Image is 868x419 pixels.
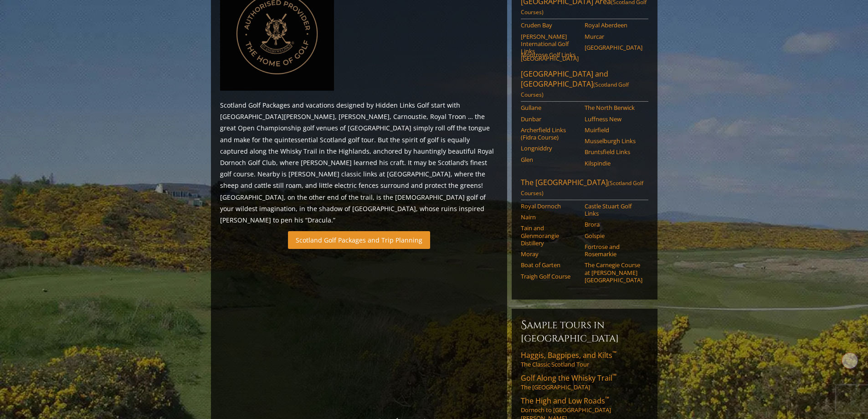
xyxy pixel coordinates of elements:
[521,213,579,221] a: Nairn
[521,179,643,197] span: (Scotland Golf Courses)
[585,115,642,123] a: Luffness New
[585,21,642,29] a: Royal Aberdeen
[521,250,579,258] a: Moray
[521,69,648,102] a: [GEOGRAPHIC_DATA] and [GEOGRAPHIC_DATA](Scotland Golf Courses)
[521,350,616,360] span: Haggis, Bagpipes, and Kilts
[521,156,579,163] a: Glen
[521,115,579,123] a: Dunbar
[521,81,629,98] span: (Scotland Golf Courses)
[585,33,642,40] a: Murcar
[521,350,648,368] a: Haggis, Bagpipes, and Kilts™The Classic Scotland Tour
[288,231,430,249] a: Scotland Golf Packages and Trip Planning
[585,160,642,167] a: Kilspindie
[585,137,642,145] a: Musselburgh Links
[521,33,579,62] a: [PERSON_NAME] International Golf Links [GEOGRAPHIC_DATA]
[585,202,642,217] a: Castle Stuart Golf Links
[521,373,616,383] span: Golf Along the Whisky Trail
[612,372,616,380] sup: ™
[521,224,579,247] a: Tain and Glenmorangie Distillery
[521,396,609,406] span: The High and Low Roads
[521,318,648,345] h6: Sample Tours in [GEOGRAPHIC_DATA]
[521,145,579,152] a: Longniddry
[585,261,642,284] a: The Carnegie Course at [PERSON_NAME][GEOGRAPHIC_DATA]
[521,104,579,111] a: Gullane
[585,148,642,155] a: Bruntsfield Links
[585,104,642,111] a: The North Berwick
[585,126,642,134] a: Muirfield
[585,221,642,228] a: Brora
[220,99,498,226] p: Scotland Golf Packages and vacations designed by Hidden Links Golf start with [GEOGRAPHIC_DATA][P...
[521,273,579,280] a: Traigh Golf Course
[521,373,648,391] a: Golf Along the Whisky Trail™The [GEOGRAPHIC_DATA]
[521,177,648,200] a: The [GEOGRAPHIC_DATA](Scotland Golf Courses)
[521,202,579,210] a: Royal Dornoch
[605,395,609,403] sup: ™
[585,243,642,258] a: Fortrose and Rosemarkie
[521,51,579,58] a: Montrose Golf Links
[612,349,616,357] sup: ™
[521,126,579,141] a: Archerfield Links (Fidra Course)
[521,261,579,269] a: Boat of Garten
[585,44,642,51] a: [GEOGRAPHIC_DATA]
[585,232,642,239] a: Golspie
[521,21,579,29] a: Cruden Bay
[220,254,498,411] iframe: Sir-Nick-favorite-Open-Rota-Venues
